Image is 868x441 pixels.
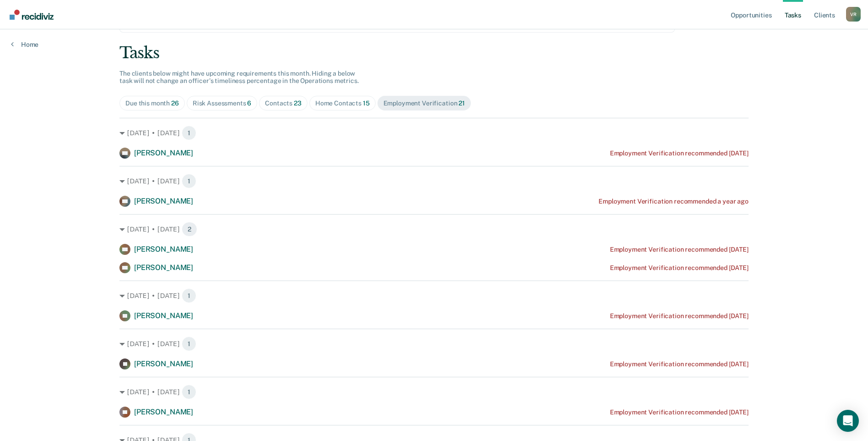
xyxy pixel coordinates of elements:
[182,174,196,188] span: 1
[134,245,193,254] span: [PERSON_NAME]
[134,359,193,368] span: [PERSON_NAME]
[193,99,252,107] div: Risk Assessments
[182,126,196,140] span: 1
[119,336,749,351] div: [DATE] • [DATE] 1
[134,408,193,416] span: [PERSON_NAME]
[598,198,749,205] div: Employment Verification recommended a year ago
[265,99,302,107] div: Contacts
[134,149,193,157] span: [PERSON_NAME]
[610,408,749,416] div: Employment Verification recommended [DATE]
[846,7,861,22] button: Profile dropdown button
[610,360,749,368] div: Employment Verification recommended [DATE]
[383,99,465,107] div: Employment Verification
[119,70,359,85] span: The clients below might have upcoming requirements this month. Hiding a below task will not chang...
[294,99,302,107] span: 23
[458,99,465,107] span: 21
[119,222,749,237] div: [DATE] • [DATE] 2
[134,263,193,272] span: [PERSON_NAME]
[363,99,370,107] span: 15
[610,246,749,254] div: Employment Verification recommended [DATE]
[846,7,861,22] div: V R
[182,336,196,351] span: 1
[247,99,251,107] span: 6
[610,312,749,320] div: Employment Verification recommended [DATE]
[182,222,197,237] span: 2
[119,385,749,399] div: [DATE] • [DATE] 1
[10,10,54,20] img: Recidiviz
[125,99,179,107] div: Due this month
[610,149,749,157] div: Employment Verification recommended [DATE]
[134,311,193,320] span: [PERSON_NAME]
[119,174,749,188] div: [DATE] • [DATE] 1
[119,44,749,62] div: Tasks
[837,410,859,432] div: Open Intercom Messenger
[610,264,749,272] div: Employment Verification recommended [DATE]
[182,288,196,303] span: 1
[134,197,193,205] span: [PERSON_NAME]
[315,99,370,107] div: Home Contacts
[171,99,179,107] span: 26
[182,385,196,399] span: 1
[119,288,749,303] div: [DATE] • [DATE] 1
[11,40,38,49] a: Home
[119,126,749,140] div: [DATE] • [DATE] 1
